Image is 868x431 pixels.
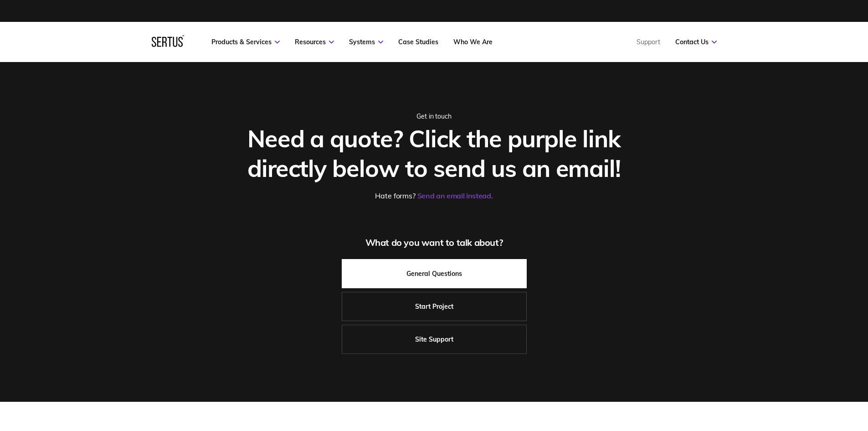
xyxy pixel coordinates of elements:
a: Support [637,38,660,46]
div: Hate forms? [230,191,638,200]
a: Who We Are [453,38,493,46]
a: Case Studies [398,38,438,46]
a: Site Support [342,325,527,354]
a: Start Project [342,292,527,321]
a: General Questions [342,259,527,288]
iframe: Chat Widget [704,325,868,431]
a: Send an email instead. [417,191,493,200]
a: Contact Us [675,38,717,46]
div: What do you want to talk about? [230,237,638,248]
a: Systems [349,38,383,46]
a: Resources [295,38,334,46]
div: Need a quote? Click the purple link directly below to send us an email! [230,124,638,183]
div: Get in touch [230,112,638,120]
a: Products & Services [211,38,280,46]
